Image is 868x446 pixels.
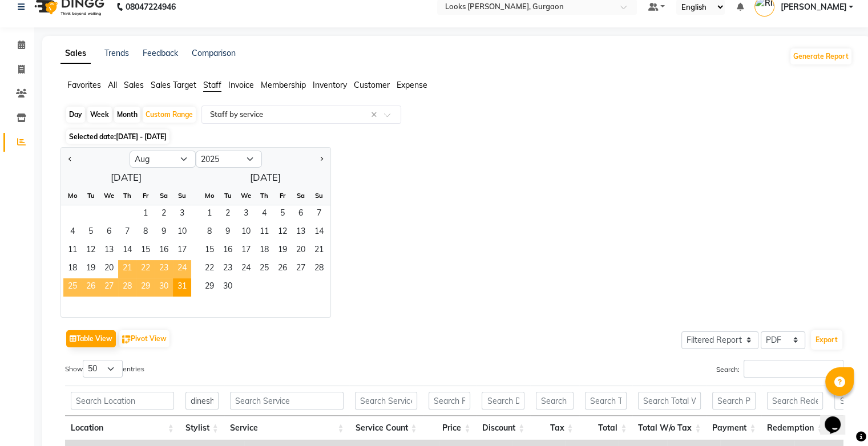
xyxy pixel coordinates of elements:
[130,151,196,168] select: Select month
[155,186,173,205] div: Sa
[136,186,155,205] div: Fr
[349,416,422,440] th: Service Count: activate to sort column ascending
[63,278,82,297] span: 25
[310,205,328,224] span: 7
[100,242,118,260] div: Wednesday, August 13, 2025
[228,80,254,90] span: Invoice
[118,186,136,205] div: Th
[155,278,173,297] span: 30
[136,242,155,260] span: 15
[100,278,118,297] div: Wednesday, August 27, 2025
[273,205,292,224] div: Friday, September 5, 2025
[100,186,118,205] div: We
[310,260,328,278] div: Sunday, September 28, 2025
[124,80,144,90] span: Sales
[237,205,255,224] div: Wednesday, September 3, 2025
[261,80,306,90] span: Membership
[136,278,155,297] span: 29
[108,80,117,90] span: All
[151,80,196,90] span: Sales Target
[118,260,136,278] span: 21
[155,205,173,224] span: 2
[255,224,273,242] span: 11
[83,360,123,378] select: Showentries
[530,416,579,440] th: Tax: activate to sort column ascending
[100,260,118,278] div: Wednesday, August 20, 2025
[63,260,82,278] span: 18
[136,224,155,242] span: 8
[397,80,427,90] span: Expense
[192,48,236,58] a: Comparison
[638,392,701,409] input: Search Total W/o Tax
[136,205,155,224] div: Friday, August 1, 2025
[173,242,191,260] span: 17
[292,242,310,260] span: 20
[155,224,173,242] span: 9
[82,278,100,297] span: 26
[155,260,173,278] div: Saturday, August 23, 2025
[173,260,191,278] span: 24
[273,224,292,242] span: 12
[292,224,310,242] span: 13
[196,151,262,168] select: Select year
[292,242,310,260] div: Saturday, September 20, 2025
[63,242,82,260] div: Monday, August 11, 2025
[136,260,155,278] span: 22
[200,205,219,224] div: Monday, September 1, 2025
[219,260,237,278] div: Tuesday, September 23, 2025
[273,260,292,278] span: 26
[200,224,219,242] div: Monday, September 8, 2025
[273,242,292,260] span: 19
[71,392,174,409] input: Search Location
[136,224,155,242] div: Friday, August 8, 2025
[118,278,136,297] div: Thursday, August 28, 2025
[482,392,524,409] input: Search Discount
[155,242,173,260] span: 16
[310,242,328,260] span: 21
[224,416,350,440] th: Service: activate to sort column ascending
[292,224,310,242] div: Saturday, September 13, 2025
[255,205,273,224] div: Thursday, September 4, 2025
[536,392,573,409] input: Search Tax
[155,242,173,260] div: Saturday, August 16, 2025
[219,186,237,205] div: Tu
[67,80,101,90] span: Favorites
[118,260,136,278] div: Thursday, August 21, 2025
[219,224,237,242] div: Tuesday, September 9, 2025
[237,224,255,242] div: Wednesday, September 10, 2025
[63,186,82,205] div: Mo
[173,224,191,242] span: 10
[820,400,857,435] iframe: chat widget
[82,242,100,260] span: 12
[579,416,633,440] th: Total: activate to sort column ascending
[219,260,237,278] span: 23
[173,278,191,297] div: Sunday, August 31, 2025
[200,224,219,242] span: 8
[310,186,328,205] div: Su
[255,260,273,278] div: Thursday, September 25, 2025
[273,260,292,278] div: Friday, September 26, 2025
[219,278,237,297] div: Tuesday, September 30, 2025
[761,416,829,440] th: Redemption: activate to sort column ascending
[100,278,118,297] span: 27
[237,186,255,205] div: We
[255,205,273,224] span: 4
[173,278,191,297] span: 31
[82,278,100,297] div: Tuesday, August 26, 2025
[173,205,191,224] span: 3
[200,242,219,260] span: 15
[200,278,219,297] div: Monday, September 29, 2025
[200,278,219,297] span: 29
[273,224,292,242] div: Friday, September 12, 2025
[155,205,173,224] div: Saturday, August 2, 2025
[155,278,173,297] div: Saturday, August 30, 2025
[237,260,255,278] span: 24
[143,107,196,123] div: Custom Range
[744,360,843,378] input: Search:
[100,224,118,242] div: Wednesday, August 6, 2025
[87,107,112,123] div: Week
[136,242,155,260] div: Friday, August 15, 2025
[82,224,100,242] span: 5
[60,43,91,64] a: Sales
[118,242,136,260] span: 14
